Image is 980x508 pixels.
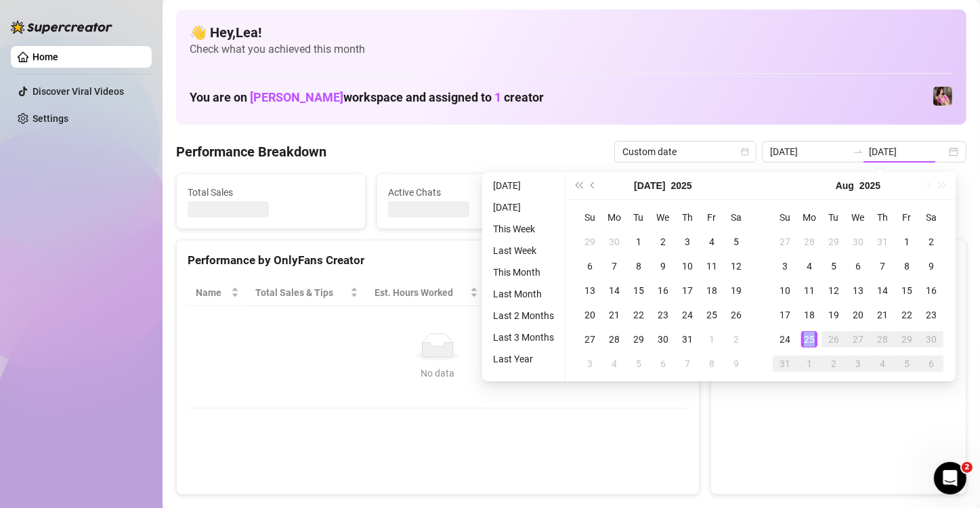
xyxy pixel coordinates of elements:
span: [PERSON_NAME] [250,90,343,104]
span: Chat Conversion [584,285,668,300]
span: Messages Sent [589,185,755,200]
a: Home [33,51,58,62]
th: Chat Conversion [576,280,687,306]
img: Nanner [933,87,952,106]
input: End date [869,144,946,159]
iframe: Intercom live chat [934,462,966,494]
img: logo-BBDzfeDw.svg [11,20,112,34]
span: Total Sales & Tips [255,285,347,300]
span: to [853,146,864,157]
span: Sales / Hour [494,285,558,300]
th: Name [188,280,247,306]
div: No data [201,366,675,381]
span: Check what you achieved this month [190,42,953,57]
span: calendar [741,148,749,156]
div: Sales by OnlyFans Creator [722,251,955,270]
span: Total Sales [188,185,354,200]
span: Name [196,285,228,300]
span: Active Chats [388,185,555,200]
h1: You are on workspace and assigned to creator [190,90,544,105]
span: swap-right [853,146,864,157]
th: Total Sales & Tips [247,280,366,306]
th: Sales / Hour [486,280,577,306]
span: 2 [962,462,973,473]
a: Discover Viral Videos [33,86,124,97]
div: Est. Hours Worked [375,285,467,300]
div: Performance by OnlyFans Creator [188,251,688,270]
span: 1 [494,90,501,104]
h4: Performance Breakdown [176,142,326,161]
h4: 👋 Hey, Lea ! [190,23,953,42]
input: Start date [770,144,847,159]
span: Custom date [622,142,748,162]
a: Settings [33,113,68,124]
